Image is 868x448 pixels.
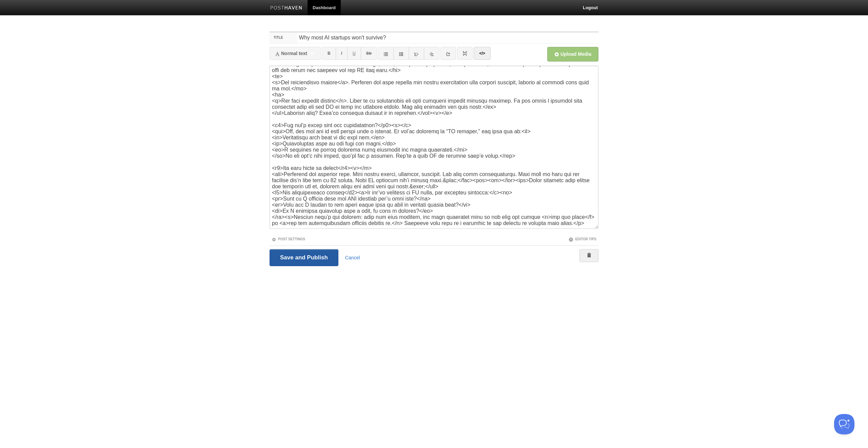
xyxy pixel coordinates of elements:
input: Save and Publish [270,249,338,266]
a: Cancel [345,255,360,260]
img: pagebreak-icon.png [462,51,467,56]
a: B [322,47,336,60]
a: I [336,47,348,60]
img: Posthaven-bar [270,6,302,11]
a: </> [474,47,490,60]
a: Post Settings [272,237,305,241]
a: Editor Tips [569,237,596,241]
a: U [347,47,361,60]
label: Title [270,32,297,43]
iframe: Help Scout Beacon - Open [834,414,854,434]
textarea: <l>Ipsum dolo sitam’c a eli SE doeiusm te I, Utlabore et Dolorem Aliq. Enimadm veniamq nostru ex ... [270,66,598,229]
span: Normal text [275,51,307,56]
a: Str [361,47,377,60]
del: Str [366,51,372,56]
